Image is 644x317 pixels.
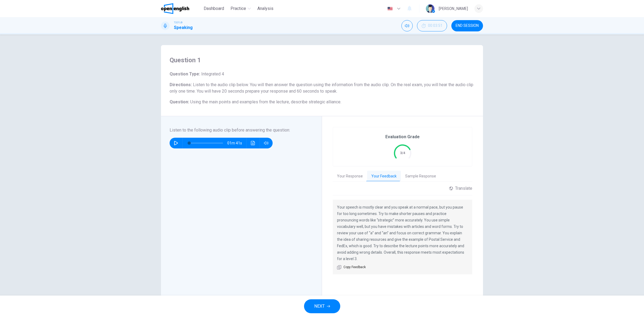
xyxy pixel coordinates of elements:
span: 01m 41s [227,138,246,148]
h6: Question : [170,99,474,105]
span: END SESSION [456,24,479,28]
span: Dashboard [204,5,224,12]
img: OpenEnglish logo [161,3,189,14]
span: Copy Feedback [343,265,366,270]
div: Hide [417,20,447,31]
button: Your Response [333,171,367,182]
button: Click to see the audio transcription [249,138,257,148]
h6: Question Type : [170,71,474,77]
h6: Directions : [170,82,474,94]
button: Your Feedback [367,171,401,182]
button: 00:03:51 [417,20,447,31]
div: Mute [401,20,413,31]
div: basic tabs example [333,171,472,182]
span: Using the main points and examples from the lecture, describe strategic alliance. [190,99,341,104]
div: Translate [449,186,472,191]
button: Dashboard [202,4,226,13]
h6: Evaluation Grade [385,134,420,140]
button: NEXT [304,299,340,313]
img: Profile picture [426,4,434,13]
p: Your speech is mostly clear and you speak at a normal pace, but you pause for too long sometimes.... [337,204,468,262]
h6: Listen to the following audio clip before answering the question : [170,127,307,133]
button: Copy Feedback [337,265,366,270]
span: NEXT [314,303,325,310]
span: Listen to the audio clip below. You will then answer the question using the information from the ... [170,82,473,94]
span: Integrated 4 [200,71,224,76]
button: END SESSION [451,20,483,31]
span: 00:03:51 [428,24,442,28]
a: OpenEnglish logo [161,3,202,14]
button: Practice [228,4,253,13]
span: TOEFL® [174,21,182,24]
div: [PERSON_NAME] [439,5,468,12]
img: en [387,7,393,11]
button: Analysis [255,4,276,13]
span: Practice [230,5,246,12]
span: Analysis [257,5,273,12]
h4: Question 1 [170,56,474,64]
h1: Speaking [174,24,193,31]
button: Sample Response [401,171,440,182]
text: 3/4 [400,151,405,155]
